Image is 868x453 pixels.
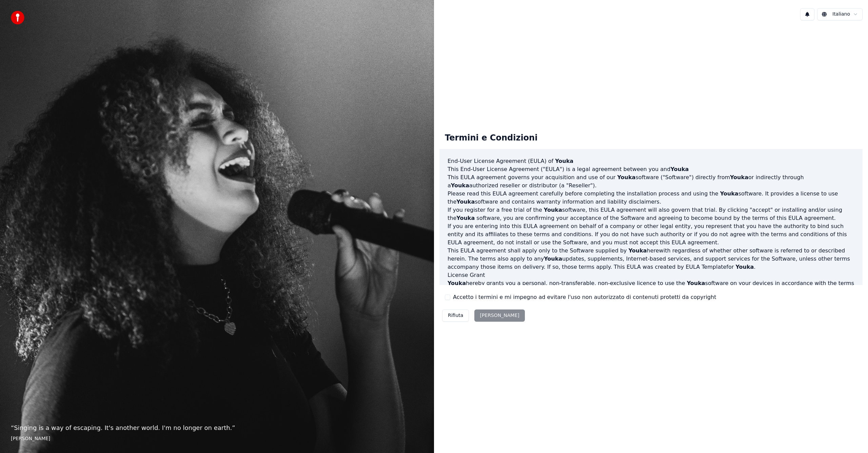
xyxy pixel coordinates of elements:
[456,215,475,221] span: Youka
[686,264,726,270] a: EULA Template
[544,207,562,213] span: Youka
[670,166,689,172] span: Youka
[439,127,543,149] div: Termini e Condizioni
[11,435,423,442] footer: [PERSON_NAME]
[720,190,738,197] span: Youka
[730,174,748,181] span: Youka
[448,173,854,190] p: This EULA agreement governs your acquisition and use of our software ("Software") directly from o...
[453,293,716,301] label: Accetto i termini e mi impegno ad evitare l'uso non autorizzato di contenuti protetti da copyright
[448,206,854,222] p: If you register for a free trial of the software, this EULA agreement will also govern that trial...
[448,222,854,247] p: If you are entering into this EULA agreement on behalf of a company or other legal entity, you re...
[448,247,854,271] p: This EULA agreement shall apply only to the Software supplied by herewith regardless of whether o...
[735,264,754,270] span: Youka
[617,174,635,181] span: Youka
[687,280,705,286] span: Youka
[456,199,475,205] span: Youka
[448,190,854,206] p: Please read this EULA agreement carefully before completing the installation process and using th...
[448,271,854,279] h3: License Grant
[442,309,469,322] button: Rifiuta
[448,157,854,165] h3: End-User License Agreement (EULA) of
[448,165,854,173] p: This End-User License Agreement ("EULA") is a legal agreement between you and
[448,280,466,286] span: Youka
[448,279,854,296] p: hereby grants you a personal, non-transferable, non-exclusive licence to use the software on your...
[629,247,647,254] span: Youka
[451,182,469,189] span: Youka
[11,423,423,433] p: “ Singing is a way of escaping. It's another world. I'm no longer on earth. ”
[555,158,573,164] span: Youka
[11,11,24,24] img: youka
[544,256,562,262] span: Youka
